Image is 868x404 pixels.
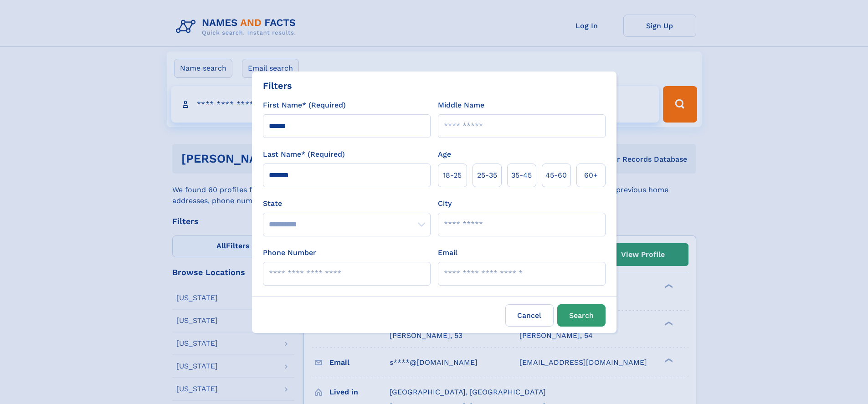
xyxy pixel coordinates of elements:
[443,170,462,181] span: 18‑25
[438,149,451,160] label: Age
[511,170,532,181] span: 35‑45
[477,170,497,181] span: 25‑35
[263,100,346,111] label: First Name* (Required)
[438,198,452,209] label: City
[505,304,554,327] label: Cancel
[438,247,457,258] label: Email
[263,149,345,160] label: Last Name* (Required)
[263,247,316,258] label: Phone Number
[584,170,598,181] span: 60+
[263,198,431,209] label: State
[438,100,484,111] label: Middle Name
[545,170,567,181] span: 45‑60
[263,79,292,92] div: Filters
[557,304,606,327] button: Search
